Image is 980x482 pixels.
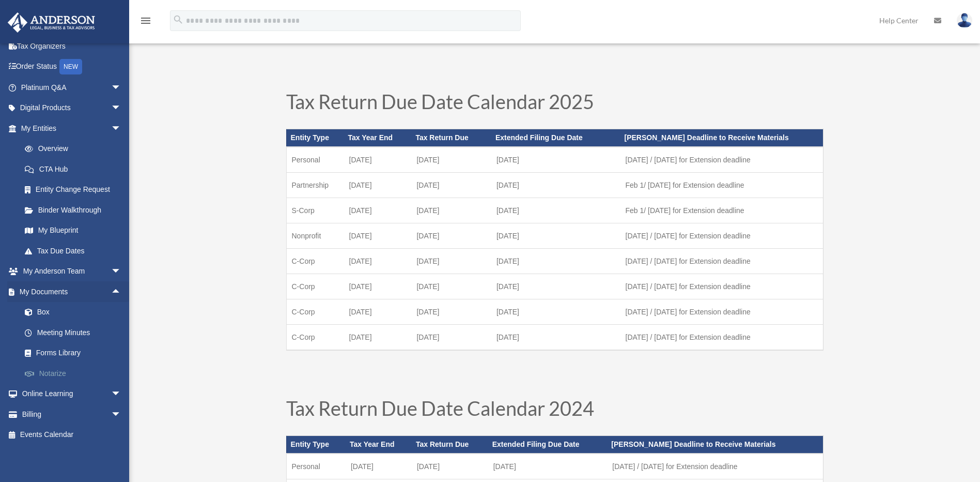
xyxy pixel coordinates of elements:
td: [DATE] / [DATE] for Extension deadline [620,299,823,325]
td: Personal [286,454,346,479]
a: Notarize [14,363,137,384]
td: [DATE] [411,223,491,249]
span: arrow_drop_up [111,281,132,303]
td: [DATE] [412,454,488,479]
a: Forms Library [14,343,137,364]
span: arrow_drop_down [111,261,132,282]
td: [DATE] [344,173,412,198]
td: [DATE] [491,249,620,274]
a: Binder Walkthrough [14,200,137,220]
th: Extended Filing Due Date [491,129,620,147]
a: Events Calendar [7,425,137,445]
td: [DATE] [491,274,620,299]
td: [DATE] / [DATE] for Extension deadline [620,325,823,351]
td: [DATE] [411,325,491,351]
th: Extended Filing Due Date [488,436,608,454]
a: My Entitiesarrow_drop_down [7,118,137,139]
img: User Pic [957,13,972,28]
a: menu [139,18,152,27]
th: Entity Type [286,436,346,454]
h1: Tax Return Due Date Calendar 2025 [286,92,823,116]
i: menu [139,14,152,27]
td: [DATE] [411,198,491,223]
td: [DATE] [491,223,620,249]
a: Tax Due Dates [14,240,132,261]
a: Tax Organizers [7,36,137,56]
td: [DATE] [344,223,412,249]
span: arrow_drop_down [111,118,132,139]
td: [DATE] [346,454,412,479]
td: [DATE] / [DATE] for Extension deadline [620,274,823,299]
td: S-Corp [286,198,344,223]
th: Tax Year End [346,436,412,454]
td: [DATE] [491,147,620,173]
a: CTA Hub [14,159,137,179]
span: arrow_drop_down [111,98,132,119]
span: arrow_drop_down [111,384,132,405]
td: [DATE] [411,173,491,198]
td: [DATE] [411,274,491,299]
a: Overview [14,139,137,159]
th: Tax Year End [344,129,412,147]
th: Entity Type [286,129,344,147]
td: [DATE] / [DATE] for Extension deadline [620,223,823,249]
a: Online Learningarrow_drop_down [7,384,137,404]
td: C-Corp [286,249,344,274]
td: [DATE] [344,249,412,274]
td: [DATE] [488,454,608,479]
a: Digital Productsarrow_drop_down [7,98,137,118]
td: [DATE] [411,147,491,173]
td: [DATE] [491,299,620,325]
a: Meeting Minutes [14,322,137,343]
td: [DATE] [411,249,491,274]
td: [DATE] [344,147,412,173]
td: C-Corp [286,274,344,299]
td: [DATE] / [DATE] for Extension deadline [607,454,823,479]
span: arrow_drop_down [111,404,132,425]
a: Order StatusNEW [7,56,137,78]
td: [DATE] [491,325,620,351]
td: [DATE] [491,198,620,223]
span: arrow_drop_down [111,77,132,98]
td: Partnership [286,173,344,198]
th: [PERSON_NAME] Deadline to Receive Materials [607,436,823,454]
i: search [173,14,184,25]
th: [PERSON_NAME] Deadline to Receive Materials [620,129,823,147]
a: My Blueprint [14,220,137,241]
td: [DATE] [344,325,412,351]
td: [DATE] [344,274,412,299]
a: My Anderson Teamarrow_drop_down [7,261,137,282]
a: Platinum Q&Aarrow_drop_down [7,77,137,98]
td: C-Corp [286,325,344,351]
td: [DATE] [344,299,412,325]
a: Box [14,302,137,323]
td: [DATE] [411,299,491,325]
td: Feb 1/ [DATE] for Extension deadline [620,173,823,198]
img: Anderson Advisors Platinum Portal [5,12,98,33]
a: My Documentsarrow_drop_up [7,281,137,302]
td: Feb 1/ [DATE] for Extension deadline [620,198,823,223]
td: Nonprofit [286,223,344,249]
td: [DATE] [344,198,412,223]
th: Tax Return Due [411,129,491,147]
td: [DATE] / [DATE] for Extension deadline [620,249,823,274]
a: Entity Change Request [14,179,137,200]
div: NEW [59,59,82,74]
h1: Tax Return Due Date Calendar 2024 [286,398,823,423]
td: C-Corp [286,299,344,325]
td: [DATE] [491,173,620,198]
td: Personal [286,147,344,173]
td: [DATE] / [DATE] for Extension deadline [620,147,823,173]
a: Billingarrow_drop_down [7,404,137,425]
th: Tax Return Due [412,436,488,454]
